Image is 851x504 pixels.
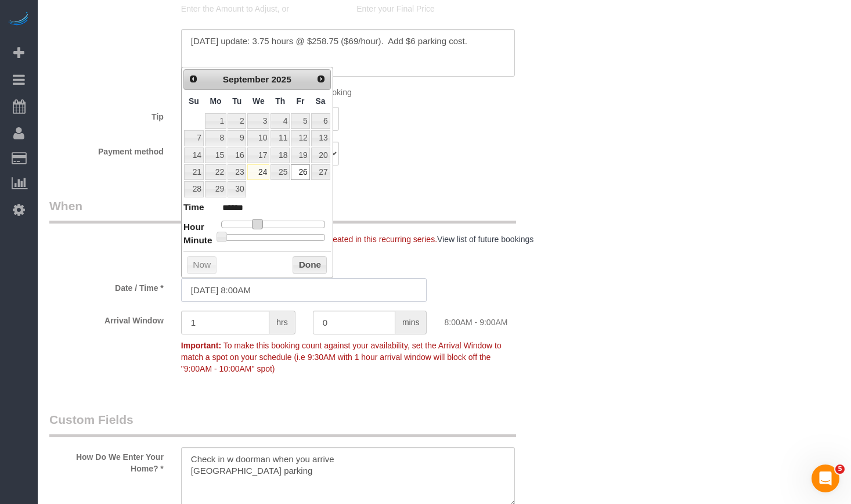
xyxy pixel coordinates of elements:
[232,96,241,106] span: Tuesday
[228,130,246,146] a: 9
[316,96,326,106] span: Saturday
[205,181,226,197] a: 29
[49,197,516,224] legend: When
[271,130,290,146] a: 11
[41,311,172,326] label: Arrival Window
[41,107,172,123] label: Tip
[247,113,269,129] a: 3
[223,74,269,84] span: September
[291,130,309,146] a: 12
[253,96,265,106] span: Wednesday
[291,147,309,163] a: 19
[189,96,199,106] span: Sunday
[291,113,309,129] a: 5
[356,3,514,15] p: Enter your Final Price
[835,465,845,474] span: 5
[311,164,330,180] a: 27
[185,71,201,87] a: Prev
[183,201,204,215] dt: Time
[435,311,567,328] div: 8:00AM - 9:00AM
[205,130,226,146] a: 8
[228,181,246,197] a: 30
[291,164,309,180] a: 26
[49,411,516,437] legend: Custom Fields
[184,147,204,163] a: 14
[311,113,330,129] a: 6
[247,130,269,146] a: 10
[184,164,204,180] a: 21
[181,341,502,373] span: To make this booking count against your availability, set the Arrival Window to match a spot on y...
[41,142,172,157] label: Payment method
[181,278,427,302] input: MM/DD/YYYY HH:MM
[210,96,221,106] span: Monday
[183,234,212,249] dt: Minute
[296,96,304,106] span: Friday
[41,278,172,294] label: Date / Time *
[205,113,226,129] a: 1
[313,71,329,87] a: Next
[181,3,339,15] p: Enter the Amount to Adjust, or
[275,96,285,106] span: Thursday
[311,130,330,146] a: 13
[181,341,221,350] strong: Important:
[228,113,246,129] a: 2
[247,164,269,180] a: 24
[205,147,226,163] a: 15
[187,256,217,275] button: Now
[247,147,269,163] a: 17
[184,181,204,197] a: 28
[311,147,330,163] a: 20
[41,447,172,474] label: How Do We Enter Your Home? *
[395,311,427,334] span: mins
[271,164,290,180] a: 25
[316,74,326,84] span: Next
[184,130,204,146] a: 7
[189,74,198,84] span: Prev
[293,256,327,275] button: Done
[7,12,30,28] img: Automaid Logo
[269,311,295,334] span: hrs
[271,147,290,163] a: 18
[272,74,291,84] span: 2025
[205,164,226,180] a: 22
[183,221,204,235] dt: Hour
[437,235,533,244] a: View list of future bookings
[228,147,246,163] a: 16
[172,233,567,245] div: There are already future bookings created in this recurring series.
[812,465,839,492] iframe: Intercom live chat
[228,164,246,180] a: 23
[271,113,290,129] a: 4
